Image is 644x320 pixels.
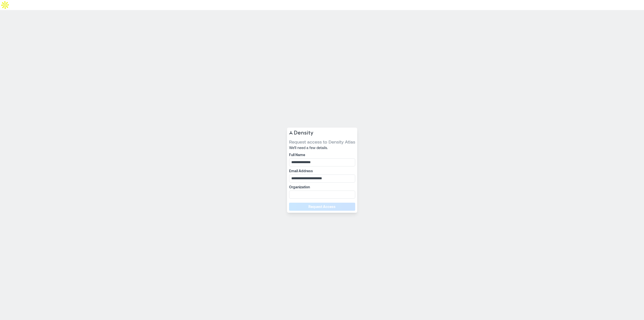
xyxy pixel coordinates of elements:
button: Request Access [289,203,355,211]
span: We’ll need a few details. [289,145,355,150]
span: Request access to Density Atlas [289,139,355,145]
label: Email Address [289,168,354,173]
label: Full Name [289,152,354,157]
span: Request Access [308,204,336,209]
label: Organization [289,185,354,190]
